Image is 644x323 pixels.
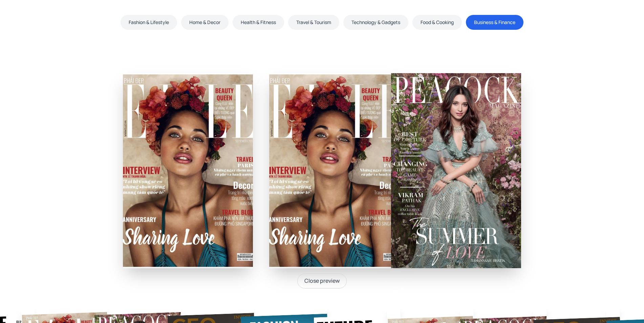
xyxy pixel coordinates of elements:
button: Food & Cooking [412,15,462,30]
button: Travel & Tourism [288,15,339,30]
button: Home & Decor [181,15,229,30]
button: Health & Fitness [233,15,284,30]
img: TRAVEL WORLD page 2 [391,73,521,268]
button: Close preview [297,274,347,288]
button: Fashion & Lifestyle [121,15,177,30]
button: Technology & Gadgets [343,15,408,30]
img: TRAVEL WORLD page 1 [269,73,399,268]
img: TRAVEL WORLD [123,73,253,268]
button: Business & Finance [466,15,523,30]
